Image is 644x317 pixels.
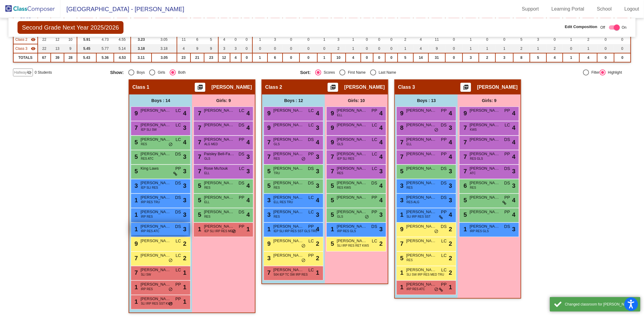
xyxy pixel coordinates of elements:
span: [GEOGRAPHIC_DATA] - [PERSON_NAME] [60,4,184,14]
span: 4 [379,109,383,118]
td: 22 [38,44,51,53]
td: 0 [385,53,397,62]
span: 3 [246,152,250,161]
span: [PERSON_NAME] [469,122,500,128]
span: 4 [246,109,250,118]
span: 3 [183,152,186,161]
span: [PERSON_NAME] [477,84,517,90]
td: 2 [479,53,495,62]
span: 5 [133,168,138,175]
span: ELL [406,142,412,146]
td: 9 [428,44,445,53]
td: 0 [283,44,300,53]
td: 21 [191,53,204,62]
span: 4 [449,138,452,147]
span: LC [372,136,377,143]
span: On [622,25,626,30]
span: RES GLS [470,156,483,161]
span: 3 [316,167,319,176]
td: TOTALS [13,53,38,62]
td: 23 [177,53,191,62]
div: First Name [345,70,366,75]
span: 7 [196,124,201,131]
span: 3 [183,123,186,132]
span: IEP SLI SW [141,127,157,132]
span: RES ATC [141,156,153,161]
td: 2 [513,44,530,53]
td: 22 [38,35,51,44]
span: LC [372,151,377,157]
td: 5.77 [96,44,114,53]
span: [PERSON_NAME] [273,107,303,114]
span: ELL [337,113,342,117]
span: DS [441,122,447,128]
td: 3 [268,35,283,44]
span: PP [505,151,510,157]
td: 2 [579,35,597,44]
span: [PERSON_NAME] [469,136,500,142]
span: Class 2 [15,37,27,42]
td: 4 [177,44,191,53]
span: ELL [204,171,210,175]
span: RES [274,156,280,161]
td: 12 [51,35,64,44]
span: [PERSON_NAME] [406,107,436,114]
span: 7 [462,153,467,160]
td: 11 [177,35,191,44]
td: 0 [445,35,463,44]
td: 14 [413,53,428,62]
span: 5 [133,153,138,160]
mat-icon: visibility_off [27,70,32,75]
span: [PERSON_NAME] Prima [273,165,303,171]
span: 3 [449,167,452,176]
span: 4 [183,109,186,118]
span: 7 [196,153,201,160]
span: 4 [449,109,452,118]
span: 4 [379,138,383,147]
a: Logout [620,4,644,14]
mat-radio-group: Select an option [110,69,296,75]
span: Paisley Bell-Famulara [204,151,234,157]
div: Girls: 9 [458,94,521,107]
mat-icon: picture_as_pdf [329,84,337,93]
div: Filter [589,70,600,75]
mat-icon: visibility [31,46,36,51]
span: Class 1 [132,84,149,90]
span: [PERSON_NAME] [140,151,171,157]
td: Sue Clark - No Class Name [13,35,38,44]
span: 9 [133,110,138,117]
span: 4 [512,152,515,161]
span: Show: [110,70,124,75]
td: 0 [546,35,563,44]
td: 4.73 [96,35,114,44]
td: 2 [331,44,346,53]
td: 4.55 [114,35,131,44]
span: DS [504,136,510,143]
span: 7 [196,139,201,146]
span: 7 [329,153,334,160]
td: 5 [513,35,530,44]
span: GLS [337,142,343,146]
span: 3 [183,167,186,176]
td: 0 [385,35,397,44]
span: ALG MED [204,142,218,146]
span: Edit Composition [565,24,598,30]
span: 7 [133,124,138,131]
span: [PERSON_NAME] [204,107,234,114]
span: 8 [399,124,403,131]
td: 5.91 [77,35,96,44]
td: 1 [252,53,268,62]
td: 1 [479,44,495,53]
span: PP [441,107,447,114]
td: 1 [563,53,579,62]
td: 23 [204,53,218,62]
td: 6 [191,35,204,44]
td: 5.43 [77,53,96,62]
span: GLS [204,156,210,161]
td: 3.18 [131,44,152,53]
td: 1 [398,44,413,53]
span: [PERSON_NAME] [469,151,500,157]
span: RES [141,142,147,146]
td: 0 [563,44,579,53]
td: 0 [252,44,268,53]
